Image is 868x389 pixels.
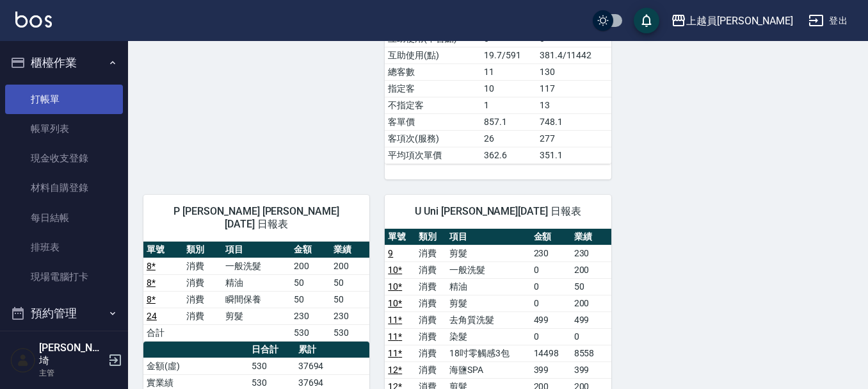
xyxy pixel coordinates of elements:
td: 0 [531,328,571,345]
td: 230 [330,308,370,324]
button: 報表及分析 [5,330,123,363]
td: 50 [571,278,611,295]
th: 類別 [415,229,446,245]
td: 消費 [415,278,446,295]
td: 剪髮 [446,245,530,261]
th: 業績 [571,229,611,245]
td: 去角質洗髮 [446,311,530,328]
th: 日合計 [248,342,294,358]
td: 一般洗髮 [446,261,530,278]
td: 499 [571,311,611,328]
td: 37694 [295,358,370,374]
td: 230 [291,308,330,324]
a: 9 [388,248,393,258]
th: 業績 [330,242,370,258]
td: 消費 [415,295,446,311]
a: 每日結帳 [5,203,123,233]
td: 一般洗髮 [222,258,291,274]
img: Logo [15,12,52,28]
td: 精油 [222,274,291,291]
td: 8558 [571,345,611,361]
th: 金額 [531,229,571,245]
td: 消費 [415,345,446,361]
th: 累計 [295,342,370,358]
td: 指定客 [385,80,481,97]
td: 18吋零觸感3包 [446,345,530,361]
td: 530 [330,324,370,341]
td: 瞬間保養 [222,291,291,308]
h5: [PERSON_NAME]埼 [39,342,104,367]
table: a dense table [143,242,369,342]
button: 登出 [803,9,853,33]
button: save [634,8,659,33]
td: 金額(虛) [143,358,248,374]
img: Person [10,347,36,373]
td: 117 [536,80,611,97]
td: 0 [531,278,571,295]
td: 857.1 [481,113,536,130]
td: 230 [531,245,571,261]
td: 277 [536,130,611,147]
td: 351.1 [536,147,611,163]
td: 26 [481,130,536,147]
td: 10 [481,80,536,97]
td: 399 [531,361,571,378]
td: 130 [536,63,611,80]
button: 上越員[PERSON_NAME] [666,8,798,34]
div: 上越員[PERSON_NAME] [686,13,793,29]
td: 748.1 [536,113,611,130]
td: 399 [571,361,611,378]
button: 櫃檯作業 [5,46,123,79]
td: 200 [571,261,611,278]
td: 11 [481,63,536,80]
td: 客單價 [385,113,481,130]
td: 499 [531,311,571,328]
td: 530 [291,324,330,341]
td: 530 [248,358,294,374]
td: 消費 [183,258,223,274]
td: 50 [291,291,330,308]
td: 消費 [415,328,446,345]
td: 消費 [183,291,223,308]
p: 主管 [39,367,104,379]
td: 消費 [415,245,446,261]
td: 50 [330,274,370,291]
td: 362.6 [481,147,536,163]
span: U Uni [PERSON_NAME][DATE] 日報表 [400,205,595,218]
button: 預約管理 [5,297,123,330]
th: 項目 [222,242,291,258]
td: 1 [481,97,536,113]
a: 材料自購登錄 [5,173,123,203]
td: 海鹽SPA [446,361,530,378]
td: 染髮 [446,328,530,345]
td: 200 [330,258,370,274]
td: 互助使用(點) [385,47,481,63]
td: 200 [291,258,330,274]
a: 現金收支登錄 [5,144,123,173]
td: 消費 [415,261,446,278]
td: 客項次(服務) [385,130,481,147]
td: 13 [536,97,611,113]
td: 精油 [446,278,530,295]
a: 帳單列表 [5,114,123,144]
td: 平均項次單價 [385,147,481,163]
td: 19.7/591 [481,47,536,63]
td: 0 [531,261,571,278]
td: 0 [571,328,611,345]
span: P [PERSON_NAME] [PERSON_NAME] [DATE] 日報表 [159,205,354,231]
th: 金額 [291,242,330,258]
td: 合計 [143,324,183,341]
td: 50 [330,291,370,308]
td: 消費 [415,361,446,378]
td: 總客數 [385,63,481,80]
td: 消費 [183,274,223,291]
th: 單號 [385,229,415,245]
td: 230 [571,245,611,261]
a: 排班表 [5,233,123,262]
th: 項目 [446,229,530,245]
td: 不指定客 [385,97,481,113]
td: 200 [571,295,611,311]
td: 剪髮 [222,308,291,324]
td: 0 [531,295,571,311]
td: 14498 [531,345,571,361]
